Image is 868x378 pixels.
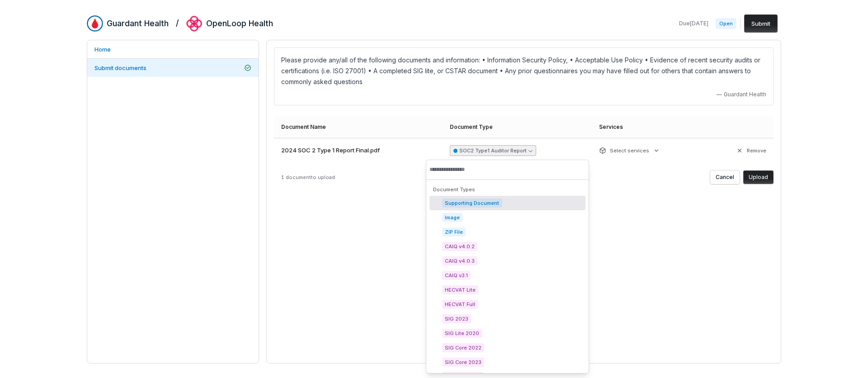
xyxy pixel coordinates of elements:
span: 2024 SOC 2 Type 1 Report Final.pdf [281,146,380,155]
div: Document Types [429,184,585,196]
span: Due [DATE] [679,20,708,27]
span: SIG Lite 2020 [442,329,482,338]
span: — [717,91,722,98]
span: CAIQ v4.0.3 [442,256,477,265]
span: Submit documents [94,64,146,71]
h2: Guardant Health [107,18,169,29]
button: Cancel [710,170,740,184]
span: HECVAT Full [442,300,478,309]
button: Upload [743,170,774,184]
th: Document Name [274,116,444,138]
h2: OpenLoop Health [206,18,273,29]
span: Open [716,18,736,29]
span: SIG 2023 [442,314,471,323]
button: Remove [733,142,769,159]
span: HECVAT Lite [442,285,478,294]
span: Supporting Document [442,198,502,208]
a: Home [87,40,259,58]
h2: / [176,15,179,29]
span: ZIP File [442,227,466,236]
button: SOC2 Type1 Auditor Report [450,145,536,156]
span: SIG Core 2022 [442,343,484,352]
span: SIG Core 2023 [442,358,484,367]
span: CAIQ v3.1 [442,271,471,280]
p: Please provide any/all of the following documents and information: • Information Security Policy,... [281,55,766,87]
a: Submit documents [87,59,259,77]
span: 1 document to upload [281,174,335,180]
span: Guardant Health [724,91,766,98]
th: Document Type [444,116,594,138]
button: Select services [596,142,663,159]
th: Services [594,116,704,138]
span: Image [442,213,462,222]
button: Submit [744,14,778,33]
span: CAIQ v4.0.2 [442,242,477,251]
